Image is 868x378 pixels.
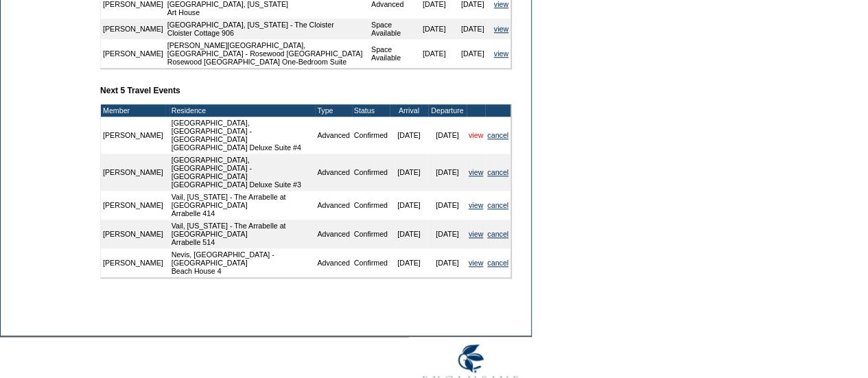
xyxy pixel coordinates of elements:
[390,154,428,191] td: [DATE]
[101,117,165,154] td: [PERSON_NAME]
[169,154,316,191] td: [GEOGRAPHIC_DATA], [GEOGRAPHIC_DATA] - [GEOGRAPHIC_DATA] [GEOGRAPHIC_DATA] Deluxe Suite #3
[390,117,428,154] td: [DATE]
[101,104,165,117] td: Member
[169,248,316,277] td: Nevis, [GEOGRAPHIC_DATA] - [GEOGRAPHIC_DATA] Beach House 4
[101,19,165,39] td: [PERSON_NAME]
[352,191,390,220] td: Confirmed
[315,154,351,191] td: Advanced
[487,201,508,209] a: cancel
[428,154,467,191] td: [DATE]
[390,104,428,117] td: Arrival
[165,39,369,68] td: [PERSON_NAME][GEOGRAPHIC_DATA], [GEOGRAPHIC_DATA] - Rosewood [GEOGRAPHIC_DATA] Rosewood [GEOGRAPH...
[487,168,508,176] a: cancel
[101,154,165,191] td: [PERSON_NAME]
[169,220,316,248] td: Vail, [US_STATE] - The Arrabelle at [GEOGRAPHIC_DATA] Arrabelle 514
[315,220,351,248] td: Advanced
[415,39,454,68] td: [DATE]
[487,131,508,139] a: cancel
[101,191,165,220] td: [PERSON_NAME]
[352,220,390,248] td: Confirmed
[469,131,483,139] a: view
[315,191,351,220] td: Advanced
[352,104,390,117] td: Status
[352,154,390,191] td: Confirmed
[469,201,483,209] a: view
[428,117,467,154] td: [DATE]
[390,248,428,277] td: [DATE]
[169,191,316,220] td: Vail, [US_STATE] - The Arrabelle at [GEOGRAPHIC_DATA] Arrabelle 414
[494,25,508,33] a: view
[390,220,428,248] td: [DATE]
[390,191,428,220] td: [DATE]
[469,168,483,176] a: view
[454,39,492,68] td: [DATE]
[369,39,415,68] td: Space Available
[454,19,492,39] td: [DATE]
[101,39,165,68] td: [PERSON_NAME]
[101,220,165,248] td: [PERSON_NAME]
[352,117,390,154] td: Confirmed
[428,220,467,248] td: [DATE]
[165,19,369,39] td: [GEOGRAPHIC_DATA], [US_STATE] - The Cloister Cloister Cottage 906
[169,104,316,117] td: Residence
[415,19,454,39] td: [DATE]
[100,86,180,95] b: Next 5 Travel Events
[369,19,415,39] td: Space Available
[494,49,508,58] a: view
[315,104,351,117] td: Type
[428,104,467,117] td: Departure
[352,248,390,277] td: Confirmed
[428,248,467,277] td: [DATE]
[487,259,508,267] a: cancel
[315,248,351,277] td: Advanced
[487,230,508,238] a: cancel
[169,117,316,154] td: [GEOGRAPHIC_DATA], [GEOGRAPHIC_DATA] - [GEOGRAPHIC_DATA] [GEOGRAPHIC_DATA] Deluxe Suite #4
[101,248,165,277] td: [PERSON_NAME]
[469,259,483,267] a: view
[315,117,351,154] td: Advanced
[469,230,483,238] a: view
[428,191,467,220] td: [DATE]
